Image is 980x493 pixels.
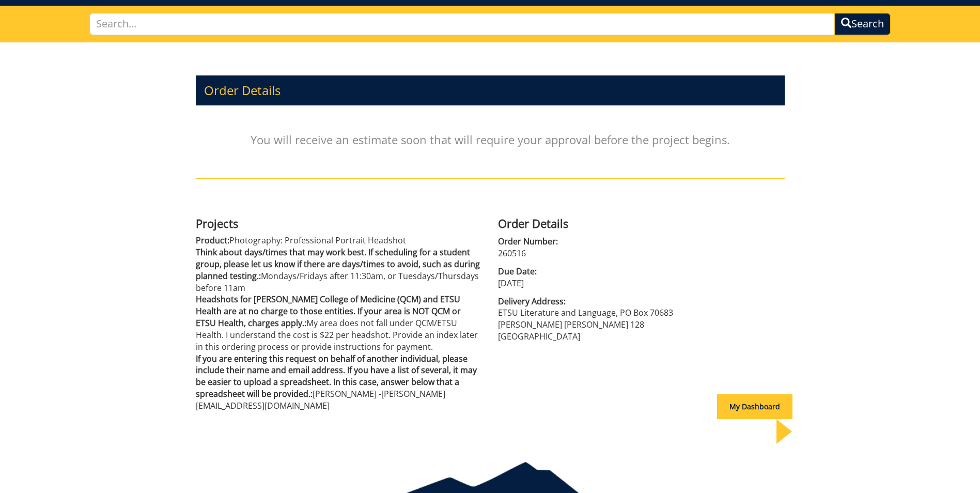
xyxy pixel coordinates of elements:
p: 260516 [498,248,785,259]
h3: Order Details [196,75,785,105]
span: Order Number: [498,236,785,248]
p: [DATE] [498,278,785,289]
a: My Dashboard [717,402,792,411]
p: Mondays/Fridays after 11:30am, or Tuesdays/Thursdays before 11am [196,246,483,294]
p: My area does not fall under QCM/ETSU Health. I understand the cost is $22 per headshot. Provide a... [196,294,483,352]
button: Search [834,13,891,35]
p: [PERSON_NAME] [PERSON_NAME] 128 [498,319,785,331]
p: [GEOGRAPHIC_DATA] [498,331,785,343]
span: Delivery Address: [498,296,785,307]
div: My Dashboard [717,394,792,419]
span: Product: [196,235,229,246]
p: You will receive an estimate soon that will require your approval before the project begins. [196,111,785,168]
p: ETSU Literature and Language, PO Box 70683 [498,307,785,319]
input: Search... [89,13,835,35]
h4: Projects [196,217,483,229]
span: If you are entering this request on behalf of another individual, please include their name and e... [196,353,477,400]
p: Photography: Professional Portrait Headshot [196,235,483,246]
span: Think about days/times that may work best. If scheduling for a student group, please let us know ... [196,246,480,282]
span: Due Date: [498,266,785,278]
h4: Order Details [498,217,785,229]
p: [PERSON_NAME] - [PERSON_NAME][EMAIL_ADDRESS][DOMAIN_NAME] [196,353,483,412]
span: Headshots for [PERSON_NAME] College of Medicine (QCM) and ETSU Health are at no charge to those e... [196,294,461,329]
